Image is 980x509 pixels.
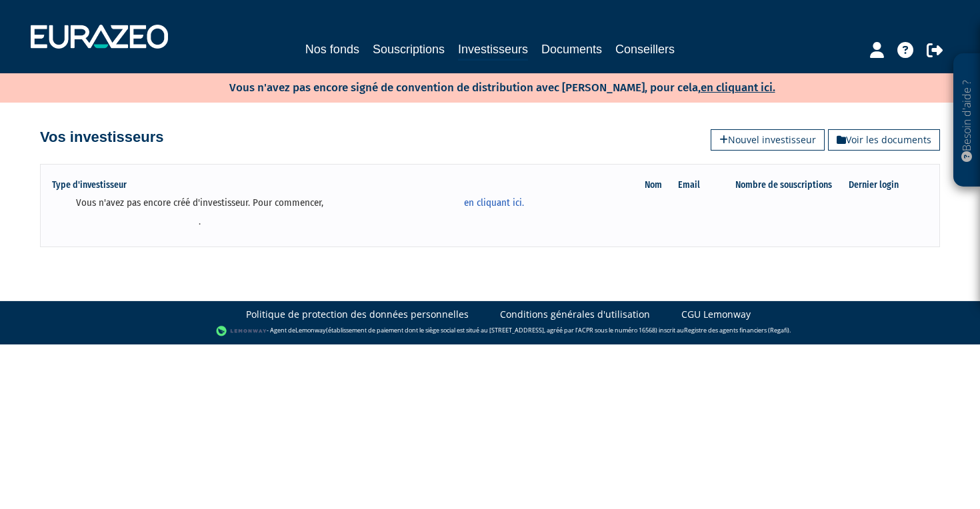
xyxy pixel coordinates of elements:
a: Registre des agents financiers (Regafi) [684,326,789,335]
a: Souscriptions [373,40,445,59]
th: Dernier login [842,179,914,192]
td: Vous n'avez pas encore créé d'investisseur. Pour commencer, . [51,192,643,233]
a: Voir les documents [828,129,940,151]
a: Conditions générales d'utilisation [500,308,650,321]
a: en cliquant ici. [701,81,775,95]
a: en cliquant ici. [349,196,639,210]
a: Nos fonds [305,40,359,59]
a: Politique de protection des données personnelles [246,308,469,321]
a: Documents [541,40,602,59]
img: logo-lemonway.png [216,324,267,338]
a: CGU Lemonway [681,308,751,321]
a: Lemonway [295,326,326,335]
th: Nom [643,179,677,192]
h4: Vos investisseurs [40,129,163,145]
p: Besoin d'aide ? [959,61,975,181]
p: Vous n'avez pas encore signé de convention de distribution avec [PERSON_NAME], pour cela, [191,77,775,96]
img: 1732889491-logotype_eurazeo_blanc_rvb.png [31,25,168,49]
a: Investisseurs [458,40,528,61]
a: Nouvel investisseur [711,129,825,151]
a: Conseillers [615,40,675,59]
th: Type d'investisseur [51,179,643,192]
div: - Agent de (établissement de paiement dont le siège social est situé au [STREET_ADDRESS], agréé p... [13,324,967,338]
th: Email [677,179,715,192]
th: Nombre de souscriptions [716,179,842,192]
